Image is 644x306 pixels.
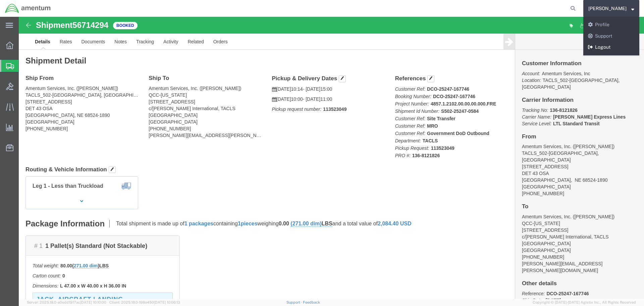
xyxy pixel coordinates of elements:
span: [DATE] 10:06:13 [154,300,180,304]
a: Logout [583,42,639,53]
a: Feedback [303,300,320,304]
iframe: FS Legacy Container [19,17,644,299]
button: [PERSON_NAME] [588,4,635,12]
span: [DATE] 10:10:00 [80,300,106,304]
span: Server: 2025.18.0-a0edd1917ac [27,300,106,304]
img: logo [5,3,51,13]
a: Support [286,300,303,304]
span: Mark Kreutzer [588,5,627,12]
span: Copyright © [DATE]-[DATE] Agistix Inc., All Rights Reserved [533,300,636,305]
a: Profile [583,19,639,31]
span: Client: 2025.18.0-198a450 [109,300,180,304]
a: Support [583,31,639,42]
